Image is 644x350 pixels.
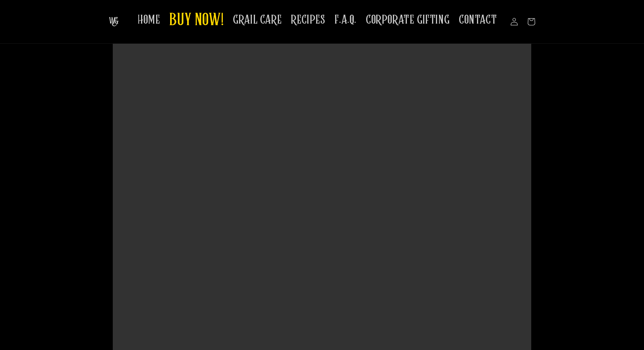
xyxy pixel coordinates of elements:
[454,8,501,32] a: CONTACT
[361,8,454,32] a: CORPORATE GIFTING
[334,12,356,27] span: F.A.Q.
[330,8,361,32] a: F.A.Q.
[228,8,286,32] a: GRAIL CARE
[165,5,228,36] a: BUY NOW!
[133,8,165,32] a: HOME
[291,12,325,27] span: RECIPES
[233,12,282,27] span: GRAIL CARE
[366,12,449,27] span: CORPORATE GIFTING
[286,8,330,32] a: RECIPES
[109,17,119,26] img: The Whiskey Grail
[138,12,160,27] span: HOME
[459,12,497,27] span: CONTACT
[169,10,224,31] span: BUY NOW!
